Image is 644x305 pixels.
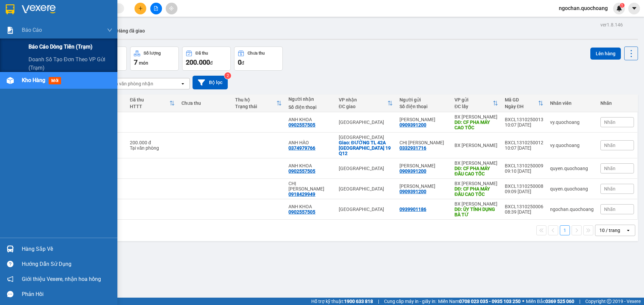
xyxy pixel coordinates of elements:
span: 1 [621,3,623,8]
div: VP gửi [454,97,493,102]
div: BXCL1310250009 [505,163,543,168]
button: Bộ lọc [193,76,228,89]
div: CHỊ XUÂN [288,181,332,192]
div: 0918429949 [288,192,315,197]
span: Nhãn [604,207,615,212]
div: BXCL1310250008 [505,183,543,189]
div: Số điện thoại [288,104,332,110]
div: Số điện thoại [399,104,448,109]
span: đ [210,60,213,66]
div: 200.000 đ [130,140,175,145]
img: warehouse-icon [7,77,14,84]
div: ANH KHOA [288,204,332,209]
strong: 0708 023 035 - 0935 103 250 [459,299,521,304]
span: Nhãn [604,143,615,148]
sup: 1 [620,3,625,8]
div: Hướng dẫn sử dụng [22,259,112,269]
span: plus [138,6,143,11]
div: Mã GD [505,97,538,102]
span: 200.000 [186,58,210,66]
div: Nhãn [600,100,634,106]
span: down [107,27,112,33]
div: 0374979766 [288,145,315,151]
div: [GEOGRAPHIC_DATA] [339,207,393,212]
div: BX [PERSON_NAME] [454,160,498,166]
div: HTTT [130,104,169,109]
div: DĐ: ỦY TÍNH DỤNG BÀ TỨ [454,207,498,217]
div: Tại văn phòng [130,145,175,151]
div: 09:09 [DATE] [505,189,543,194]
button: aim [166,3,177,14]
th: Toggle SortBy [501,94,547,112]
div: [GEOGRAPHIC_DATA] [339,120,393,125]
div: DĐ: CF PHA MÁY ĐẦU CAO TỐC [454,166,498,176]
div: BXCL1310250012 [505,140,543,145]
svg: open [626,228,631,233]
div: [GEOGRAPHIC_DATA] [339,135,393,140]
div: quyen.quochoang [550,166,594,171]
span: Báo cáo dòng tiền (trạm) [29,43,93,51]
div: 0909391200 [399,189,426,194]
div: Người nhận [288,96,332,102]
span: aim [169,6,174,11]
div: 08:39 [DATE] [505,209,543,215]
div: Giao: ĐƯỜNG TL 42A THẠNH LỘC 19 Q12 [339,140,393,156]
div: BX [PERSON_NAME] [454,181,498,186]
div: Thu hộ [235,97,277,102]
sup: 2 [224,72,231,79]
span: Nhãn [604,186,615,192]
th: Toggle SortBy [335,94,396,112]
div: ngochan.quochoang [550,207,594,212]
span: copyright [607,299,611,304]
div: Hàng sắp về [22,244,112,254]
span: | [378,298,379,305]
button: Số lượng7món [130,47,179,71]
span: Nhãn [604,120,615,125]
span: mới [49,77,61,84]
div: 0909391200 [399,168,426,174]
div: Số lượng [144,51,161,56]
div: quyen.quochoang [550,186,594,192]
div: ANH KHOA [288,163,332,168]
div: LÊ KHÁNH CƯỜNG [399,117,448,122]
span: Giới thiệu Vexere, nhận hoa hồng [22,275,101,283]
div: Chọn văn phòng nhận [107,80,153,87]
div: CHỊ TRINH [399,140,448,145]
div: 0909391200 [399,122,426,128]
span: Cung cấp máy in - giấy in: [384,298,436,305]
div: 0902557505 [288,168,315,174]
span: | [579,298,580,305]
th: Toggle SortBy [232,94,285,112]
div: ĐC lấy [454,104,493,109]
div: Chưa thu [181,100,228,106]
div: 10 / trang [599,227,620,234]
div: vy.quochoang [550,120,594,125]
span: 7 [134,58,138,66]
div: DĐ: CF PHA MÁY ĐẦU CAO TỐC [454,186,498,197]
span: đ [241,60,244,66]
th: Toggle SortBy [451,94,501,112]
span: Miền Nam [438,298,521,305]
div: BXCL1310250006 [505,204,543,209]
div: [GEOGRAPHIC_DATA] [339,186,393,192]
button: caret-down [628,3,640,14]
div: 10:07 [DATE] [505,145,543,151]
div: [GEOGRAPHIC_DATA] [339,166,393,171]
div: Đã thu [196,51,208,56]
strong: 1900 633 818 [344,299,373,304]
span: file-add [154,6,158,11]
div: vy.quochoang [550,143,594,148]
div: LÊ KHÁNH CƯỜNG [399,183,448,189]
div: Chưa thu [248,51,265,56]
span: question-circle [7,261,13,267]
span: Doanh số tạo đơn theo VP gửi (trạm) [29,55,112,72]
div: Ngày ĐH [505,104,538,109]
div: 10:07 [DATE] [505,122,543,128]
div: ANH HÀO [288,140,332,145]
th: Toggle SortBy [126,94,178,112]
div: BX [PERSON_NAME] [454,114,498,120]
div: 0939901186 [399,207,426,212]
button: file-add [150,3,162,14]
span: message [7,291,13,297]
div: LÊ KHÁNH CƯỜNG [399,163,448,168]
